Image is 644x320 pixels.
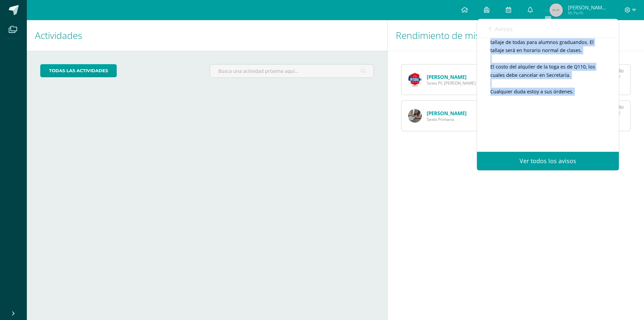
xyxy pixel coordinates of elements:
span: Mi Perfil [568,10,608,16]
h1: Actividades [35,20,379,51]
span: Sexto Primaria [427,117,467,122]
a: todas las Actividades [40,64,117,77]
span: avisos sin leer [564,25,607,32]
span: [PERSON_NAME] de [568,4,608,11]
img: 54d87bb90a651cf6f1dff6d6455a2c35.png [408,109,422,123]
input: Busca una actividad próxima aquí... [210,64,373,78]
h1: Rendimiento de mis hijos [396,20,636,51]
a: [PERSON_NAME] [427,74,467,80]
div: Obtuvo un promedio en esta de: [581,104,624,115]
a: Ver todos los avisos [477,152,619,170]
span: 879 [564,25,573,32]
div: Obtuvo un promedio en esta de: [581,68,624,79]
a: [PERSON_NAME] [427,110,467,117]
img: f6589a2197e8b216d2c727f73661068c.png [408,73,422,86]
span: Avisos [495,25,513,33]
span: Sexto PC [PERSON_NAME] [427,80,476,86]
img: 45x45 [549,3,563,17]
